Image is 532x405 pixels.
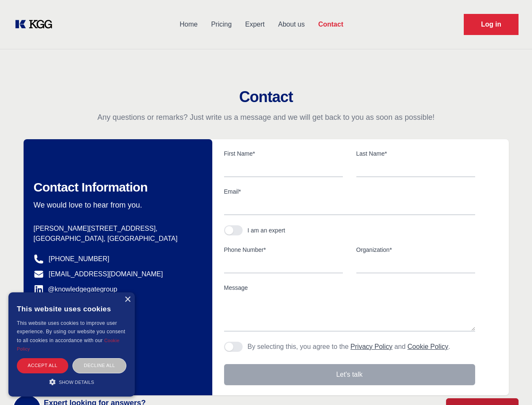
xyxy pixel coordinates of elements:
label: Last Name* [356,149,475,158]
p: [PERSON_NAME][STREET_ADDRESS], [34,224,199,234]
span: Show details [59,380,94,385]
div: I am an expert [248,226,286,235]
p: We would love to hear from you. [34,200,199,210]
a: Contact [311,13,350,35]
label: Message [224,283,475,292]
a: @knowledgegategroup [34,284,118,294]
label: Phone Number* [224,246,343,254]
a: Expert [238,13,271,35]
a: Cookie Policy [17,338,120,351]
a: About us [271,13,311,35]
p: By selecting this, you agree to the and . [248,342,450,352]
a: Privacy Policy [350,343,393,350]
a: Cookie Policy [407,343,448,350]
span: This website uses cookies to improve user experience. By using our website you consent to all coo... [17,320,125,343]
a: Request Demo [464,14,519,35]
iframe: Chat Widget [490,364,532,405]
a: [PHONE_NUMBER] [49,254,110,264]
div: Decline all [72,358,126,373]
div: Show details [17,378,126,386]
a: Home [173,13,204,35]
div: Close [124,297,131,303]
h2: Contact [10,89,522,105]
button: Let's talk [224,364,475,385]
a: Pricing [204,13,238,35]
p: [GEOGRAPHIC_DATA], [GEOGRAPHIC_DATA] [34,234,199,244]
div: This website uses cookies [17,299,126,319]
div: Accept all [17,358,68,373]
a: [EMAIL_ADDRESS][DOMAIN_NAME] [49,269,163,279]
label: First Name* [224,149,343,158]
label: Email* [224,187,475,196]
a: KOL Knowledge Platform: Talk to Key External Experts (KEE) [13,18,59,31]
h2: Contact Information [34,180,199,195]
label: Organization* [356,246,475,254]
p: Any questions or remarks? Just write us a message and we will get back to you as soon as possible! [10,112,522,122]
